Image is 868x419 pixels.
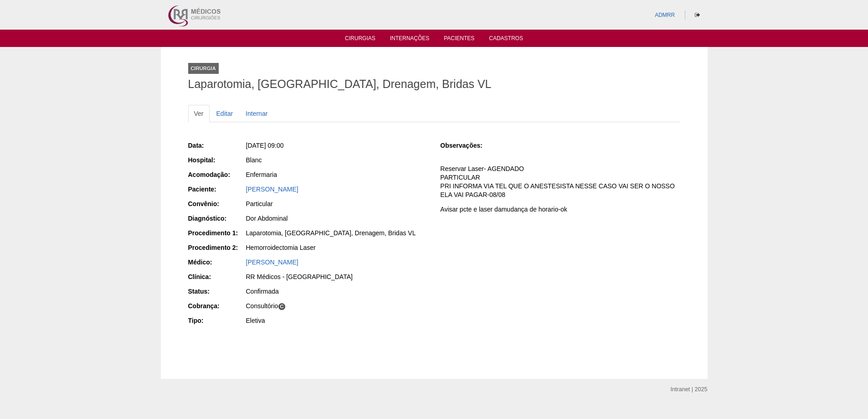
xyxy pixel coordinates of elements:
div: Blanc [246,155,428,165]
div: Data: [188,141,245,150]
div: Status: [188,287,245,296]
div: Procedimento 1: [188,228,245,238]
div: Confirmada [246,287,428,296]
div: Enfermaria [246,170,428,179]
div: Diagnóstico: [188,214,245,223]
div: Intranet | 2025 [671,385,708,394]
a: Editar [211,105,239,122]
div: Médico: [188,258,245,267]
a: Cirurgias [345,35,375,44]
div: Cobrança: [188,301,245,310]
div: Laparotomia, [GEOGRAPHIC_DATA], Drenagem, Bridas VL [246,228,428,238]
p: Avisar pcte e laser damudança de horario-ok [440,205,680,214]
div: Dor Abdominal [246,214,428,223]
span: C [278,303,286,310]
i: Sair [695,12,700,18]
a: Ver [188,105,210,122]
p: Reservar Laser- AGENDADO PARTICULAR PRI INFORMA VIA TEL QUE O ANESTESISTA NESSE CASO VAI SER O NO... [440,165,680,199]
div: Tipo: [188,316,245,325]
div: Procedimento 2: [188,243,245,252]
div: Cirurgia [188,63,219,74]
span: [DATE] 09:00 [246,142,284,149]
a: Cadastros [489,35,523,44]
div: Acomodação: [188,170,245,179]
div: Eletiva [246,316,428,325]
div: Clínica: [188,272,245,281]
a: Internações [390,35,430,44]
a: [PERSON_NAME] [246,186,298,193]
div: Paciente: [188,185,245,194]
a: Internar [240,105,273,122]
div: Observações: [440,141,497,150]
div: Consultório [246,301,428,310]
h1: Laparotomia, [GEOGRAPHIC_DATA], Drenagem, Bridas VL [188,78,680,90]
a: [PERSON_NAME] [246,259,298,266]
a: Pacientes [444,35,474,44]
div: Hemorroidectomia Laser [246,243,428,252]
div: Particular [246,199,428,208]
div: RR Médicos - [GEOGRAPHIC_DATA] [246,272,428,281]
a: ADMRR [655,12,675,18]
div: Hospital: [188,155,245,165]
div: Convênio: [188,199,245,208]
